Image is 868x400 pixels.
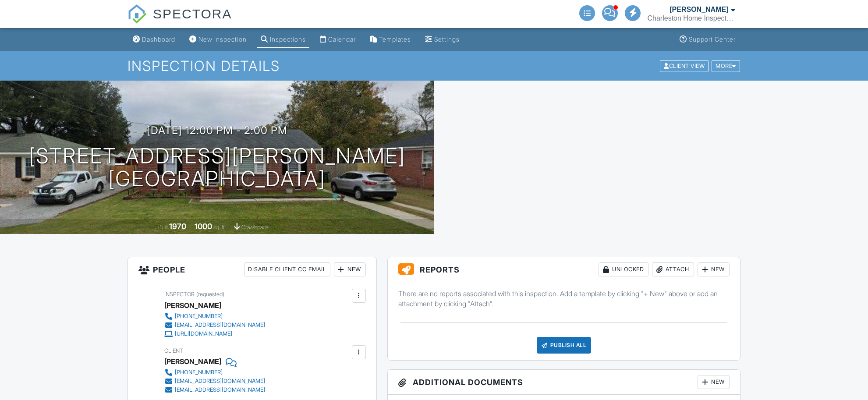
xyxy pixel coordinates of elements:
div: Templates [379,35,411,43]
span: crawlspace [241,224,269,230]
p: There are no reports associated with this inspection. Add a template by clicking "+ New" above or... [398,289,730,308]
div: Settings [434,35,460,43]
div: [PHONE_NUMBER] [175,369,223,376]
a: Client View [659,62,711,69]
div: Charleston Home Inspection [648,14,735,23]
a: New Inspection [186,32,250,48]
span: Inspector [164,291,195,297]
div: Publish All [537,337,592,354]
div: More [712,60,740,72]
a: [PHONE_NUMBER] [164,312,265,321]
a: Dashboard [129,32,179,48]
a: [EMAIL_ADDRESS][DOMAIN_NAME] [164,386,265,394]
span: Built [158,224,168,230]
span: sq. ft. [213,224,226,230]
h3: Additional Documents [388,370,740,395]
div: [PHONE_NUMBER] [175,313,223,320]
a: Calendar [316,32,359,48]
a: Settings [422,32,463,48]
div: [EMAIL_ADDRESS][DOMAIN_NAME] [175,378,265,385]
div: Attach [652,262,694,276]
div: New Inspection [198,35,247,43]
a: [URL][DOMAIN_NAME] [164,329,265,338]
span: Client [164,347,183,354]
a: SPECTORA [128,13,232,29]
div: [EMAIL_ADDRESS][DOMAIN_NAME] [175,386,265,393]
div: [PERSON_NAME] [670,5,728,14]
h1: Inspection Details [128,58,741,74]
div: [PERSON_NAME] [164,355,221,368]
div: Support Center [689,35,736,43]
a: Support Center [676,32,739,48]
div: Unlocked [599,262,648,276]
a: Inspections [257,32,309,48]
a: [PHONE_NUMBER] [164,368,265,377]
div: Inspections [270,35,306,43]
div: New [698,262,730,276]
div: New [698,375,730,389]
div: Calendar [328,35,356,43]
img: The Best Home Inspection Software - Spectora [128,4,147,24]
span: SPECTORA [153,4,232,23]
div: [URL][DOMAIN_NAME] [175,330,232,337]
a: [EMAIL_ADDRESS][DOMAIN_NAME] [164,321,265,329]
div: Disable Client CC Email [244,262,330,276]
h3: [DATE] 12:00 pm - 2:00 pm [147,124,287,136]
a: Templates [366,32,415,48]
div: [EMAIL_ADDRESS][DOMAIN_NAME] [175,322,265,329]
div: Dashboard [142,35,175,43]
div: [PERSON_NAME] [164,299,221,312]
div: New [334,262,366,276]
h1: [STREET_ADDRESS][PERSON_NAME] [GEOGRAPHIC_DATA] [29,145,405,191]
h3: Reports [388,257,740,282]
a: [EMAIL_ADDRESS][DOMAIN_NAME] [164,377,265,386]
h3: People [128,257,376,282]
div: Client View [660,60,709,72]
div: 1970 [169,222,186,231]
span: (requested) [196,291,224,297]
div: 1000 [195,222,212,231]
